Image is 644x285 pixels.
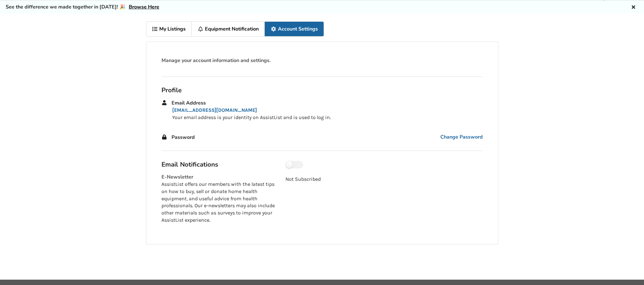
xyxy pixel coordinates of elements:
[172,134,195,141] span: Password
[161,86,483,94] div: Profile
[265,22,324,36] a: Account Settings
[161,57,483,64] div: Manage your account information and settings.
[146,22,192,36] a: My Listings
[172,114,483,121] p: Your email address is your identity on AssistList and is used to log in.
[285,176,483,183] p: Not Subscribed
[161,174,193,180] span: E-Newsletter
[172,107,483,114] p: [EMAIL_ADDRESS][DOMAIN_NAME]
[192,22,265,36] a: Equipment Notification
[6,4,159,10] h5: See the difference we made together in [DATE]! 🎉
[161,160,276,168] div: Email Notifications
[440,134,483,141] span: Change Password
[129,3,159,10] a: Browse Here
[172,100,206,106] span: Email Address
[161,181,276,224] p: AssistList offers our members with the latest tips on how to buy, sell or donate home health equi...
